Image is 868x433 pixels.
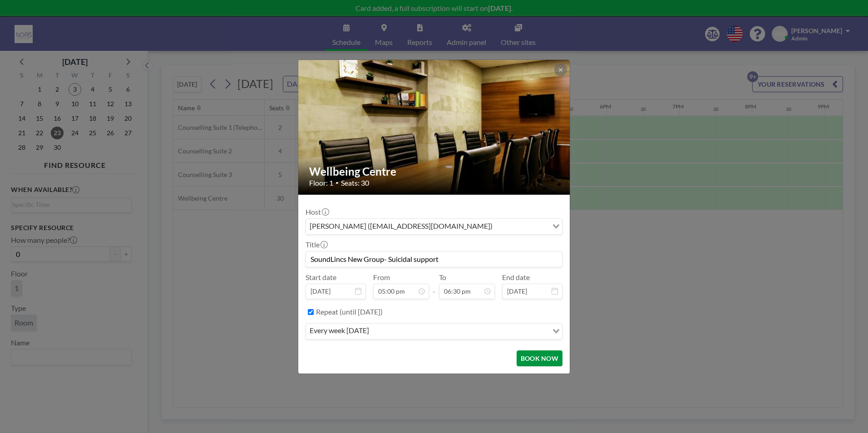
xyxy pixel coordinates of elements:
label: Host [306,207,328,216]
div: Search for option [306,219,562,234]
span: Floor: 1 [309,178,333,187]
span: • [335,179,339,186]
label: To [439,273,446,282]
span: every week [DATE] [308,325,371,337]
span: - [433,276,435,296]
div: Search for option [306,324,562,339]
img: 537.jpg [298,36,571,218]
label: From [373,273,390,282]
button: BOOK NOW [517,350,562,366]
input: Search for option [372,325,547,337]
span: Seats: 30 [341,178,369,187]
h2: Wellbeing Centre [309,165,560,178]
label: Start date [306,273,336,282]
input: Search for option [495,221,547,232]
label: Repeat (until [DATE]) [316,307,383,316]
span: [PERSON_NAME] ([EMAIL_ADDRESS][DOMAIN_NAME]) [308,221,494,232]
label: End date [502,273,530,282]
input: Abi's reservation [306,251,562,267]
label: Title [306,240,327,249]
